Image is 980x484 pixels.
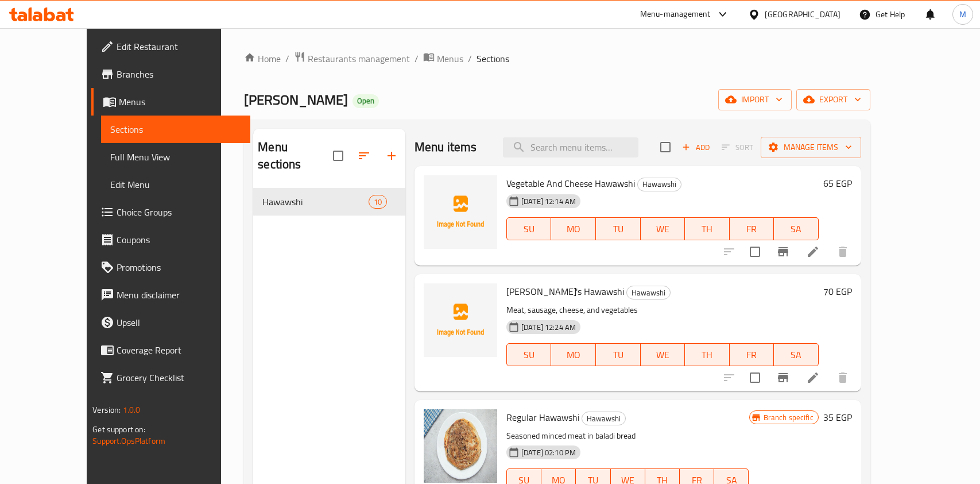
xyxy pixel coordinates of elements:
h2: Menu items [415,139,477,156]
button: FR [730,217,774,240]
a: Home [244,52,281,66]
span: Coupons [117,233,241,247]
span: Hawawshi [582,412,625,425]
span: import [727,93,783,107]
button: TU [596,343,641,366]
nav: breadcrumb [244,51,870,66]
a: Sections [101,116,250,143]
span: Edit Menu [110,178,241,191]
span: Menu disclaimer [117,288,241,302]
button: delete [829,364,857,391]
p: Meat, sausage, cheese, and vegetables [506,303,819,317]
button: SU [506,217,551,240]
span: MO [556,221,591,237]
span: TH [690,347,725,363]
button: MO [551,343,596,366]
span: Add [680,141,711,154]
span: [DATE] 12:14 AM [517,196,580,207]
span: Hawawshi [262,195,368,209]
a: Grocery Checklist [91,364,250,391]
span: M [959,8,966,21]
a: Edit menu item [806,245,820,259]
button: Add [677,139,714,156]
div: Hawawshi10 [253,188,405,216]
button: import [718,89,792,110]
span: WE [645,347,681,363]
button: Add section [378,142,405,170]
span: Hawawshi [638,178,681,191]
a: Edit Menu [101,171,250,198]
span: Branch specific [759,412,818,423]
div: Open [353,94,379,108]
button: Manage items [761,137,861,158]
span: SA [778,347,814,363]
span: Select section [653,135,677,159]
span: TU [601,347,636,363]
a: Promotions [91,253,250,281]
span: Regular Hawawshi [506,409,579,426]
a: Menus [91,88,250,116]
button: SA [774,343,819,366]
a: Restaurants management [294,51,410,66]
span: FR [734,221,770,237]
button: WE [641,217,685,240]
div: Menu-management [640,7,711,21]
span: Select to update [743,366,767,390]
span: 1.0.0 [123,402,141,417]
a: Upsell [91,309,250,336]
h6: 35 EGP [823,409,852,425]
span: Select section first [714,139,761,156]
nav: Menu sections [253,183,405,220]
span: [PERSON_NAME]'s Hawawshi [506,283,624,300]
div: [GEOGRAPHIC_DATA] [765,8,840,21]
span: MO [556,347,591,363]
a: Edit Restaurant [91,33,250,60]
button: Branch-specific-item [769,364,797,391]
span: Sections [477,52,509,66]
span: Choice Groups [117,205,241,219]
a: Coverage Report [91,336,250,364]
button: TH [685,217,730,240]
div: Hawawshi [637,178,681,191]
span: [DATE] 02:10 PM [517,447,580,458]
button: MO [551,217,596,240]
span: Get support on: [92,422,145,437]
span: Menus [437,52,463,66]
li: / [285,52,289,66]
span: Version: [92,402,121,417]
a: Support.OpsPlatform [92,433,165,448]
div: Hawawshi [582,412,626,425]
li: / [415,52,419,66]
span: Hawawshi [627,286,670,299]
span: SA [778,221,814,237]
span: Branches [117,67,241,81]
a: Menu disclaimer [91,281,250,309]
span: [PERSON_NAME] [244,87,348,113]
span: Full Menu View [110,150,241,164]
span: Select to update [743,240,767,264]
span: Coverage Report [117,343,241,357]
span: TU [601,221,636,237]
span: TH [690,221,725,237]
button: TH [685,343,730,366]
button: SA [774,217,819,240]
a: Choice Groups [91,198,250,226]
h6: 70 EGP [823,283,852,299]
span: Sections [110,122,241,136]
span: Select all sections [326,144,350,168]
span: SU [512,347,547,363]
button: FR [730,343,774,366]
span: Restaurants management [308,52,410,66]
input: search [503,137,638,158]
a: Coupons [91,226,250,253]
a: Branches [91,60,250,88]
span: export [805,93,861,107]
span: Manage items [770,140,852,155]
li: / [468,52,472,66]
img: Abu Shadi's Hawawshi [424,283,497,357]
span: SU [512,221,547,237]
h6: 65 EGP [823,175,852,191]
span: [DATE] 12:24 AM [517,322,580,333]
p: Seasoned minced meat in baladi bread [506,429,749,443]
